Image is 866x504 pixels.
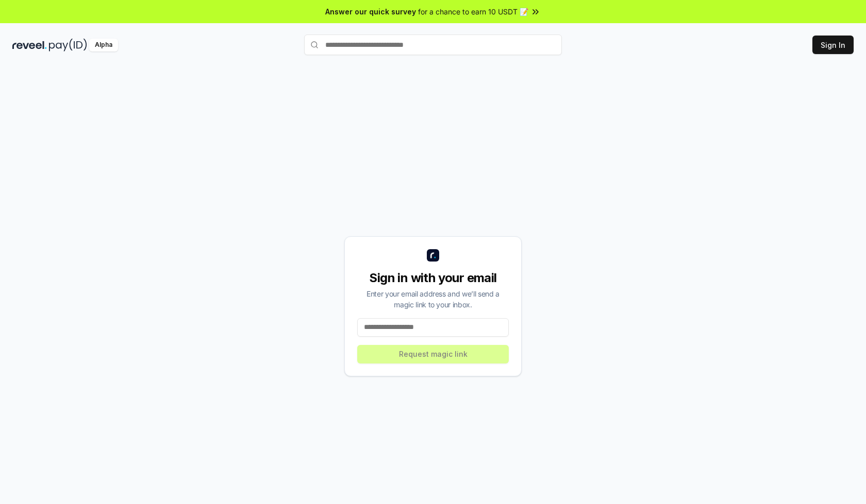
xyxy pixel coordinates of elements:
[49,39,87,51] img: pay_id
[812,36,854,54] button: Sign In
[325,6,416,17] span: Answer our quick survey
[418,6,528,17] span: for a chance to earn 10 USDT 📝
[357,270,509,286] div: Sign in with your email
[12,39,47,51] img: reveel_dark
[427,249,439,262] img: logo_small
[89,39,118,51] div: Alpha
[357,288,509,310] div: Enter your email address and we’ll send a magic link to your inbox.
